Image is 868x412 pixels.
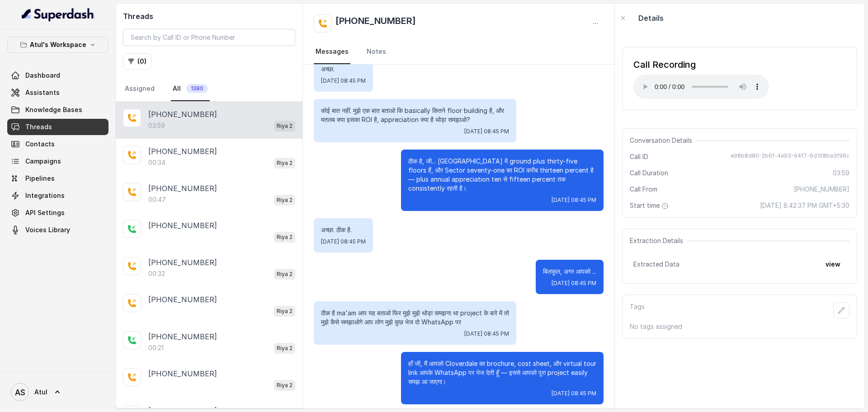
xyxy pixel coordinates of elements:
[25,71,60,80] span: Dashboard
[630,136,696,145] span: Conversation Details
[7,187,108,204] a: Integrations
[277,122,292,131] p: Riya 2
[7,102,108,118] a: Knowledge Bases
[148,368,217,379] p: [PHONE_NUMBER]
[820,256,846,272] button: view
[321,225,366,234] p: अच्छा. ठीक है.
[277,344,292,353] p: Riya 2
[148,269,165,278] p: 00:32
[321,65,366,74] p: अच्छा.
[633,58,769,71] div: Call Recording
[321,309,509,327] p: ठीक है ma'am आप यह बताओ फिर मुझे मुझे थोड़ा समझना था project के बारे में तो मुझे कैसे समझाओगे आप ...
[633,260,679,269] span: Extracted Data
[25,105,82,114] span: Knowledge Bases
[148,294,217,305] p: [PHONE_NUMBER]
[148,183,217,194] p: [PHONE_NUMBER]
[25,140,55,149] span: Contacts
[314,40,350,64] a: Messages
[123,11,295,22] h2: Threads
[148,343,164,352] p: 00:21
[731,152,849,161] span: e98b8d80-2b6f-4e93-94f7-6d108be3f96c
[30,39,86,50] p: Atul's Workspace
[25,208,65,217] span: API Settings
[630,185,657,194] span: Call From
[7,222,108,238] a: Voices Library
[552,390,596,397] span: [DATE] 08:45 PM
[630,236,687,245] span: Extraction Details
[123,77,156,101] a: Assigned
[633,75,769,99] audio: Your browser does not support the audio element.
[630,201,670,210] span: Start time
[630,322,849,331] p: No tags assigned
[7,67,108,84] a: Dashboard
[148,331,217,342] p: [PHONE_NUMBER]
[630,169,668,178] span: Call Duration
[7,136,108,152] a: Contacts
[148,158,165,167] p: 00:34
[25,122,52,131] span: Threads
[408,157,596,193] p: ठीक है, जी... [GEOGRAPHIC_DATA] में ground plus thirty-five floors हैं, और Sector seventy-one का ...
[277,196,292,205] p: Riya 2
[7,84,108,101] a: Assistants
[630,302,645,318] p: Tags
[277,270,292,279] p: Riya 2
[22,7,94,22] img: light.svg
[7,205,108,221] a: API Settings
[7,119,108,135] a: Threads
[277,159,292,168] p: Riya 2
[25,157,61,166] span: Campaigns
[148,220,217,231] p: [PHONE_NUMBER]
[7,379,108,405] a: Atul
[833,169,849,178] span: 03:59
[25,88,60,97] span: Assistants
[123,53,152,70] button: (0)
[171,77,210,101] a: All1380
[148,195,166,204] p: 00:47
[365,40,388,64] a: Notes
[314,40,604,64] nav: Tabs
[34,388,47,397] span: Atul
[543,267,596,276] p: बिलकुल, अगर आपको ...
[7,37,108,53] button: Atul's Workspace
[148,146,217,157] p: [PHONE_NUMBER]
[25,225,70,234] span: Voices Library
[277,307,292,316] p: Riya 2
[7,170,108,187] a: Pipelines
[148,257,217,268] p: [PHONE_NUMBER]
[335,14,416,33] h2: [PHONE_NUMBER]
[464,330,509,337] span: [DATE] 08:45 PM
[148,121,165,130] p: 03:59
[552,280,596,287] span: [DATE] 08:45 PM
[15,388,25,397] text: AS
[123,77,295,101] nav: Tabs
[760,201,849,210] span: [DATE] 8:42:37 PM GMT+5:30
[630,152,648,161] span: Call ID
[638,13,664,23] p: Details
[321,77,366,84] span: [DATE] 08:45 PM
[277,381,292,390] p: Riya 2
[552,197,596,204] span: [DATE] 08:45 PM
[148,109,217,120] p: [PHONE_NUMBER]
[25,174,55,183] span: Pipelines
[464,128,509,135] span: [DATE] 08:45 PM
[794,185,849,194] span: [PHONE_NUMBER]
[7,153,108,169] a: Campaigns
[321,238,366,245] span: [DATE] 08:45 PM
[321,106,509,124] p: कोई बात नहीं. मुझे एक बात बताओ कि basically कितने floor building है, और मतलब क्या इसका ROI है, ap...
[123,29,295,46] input: Search by Call ID or Phone Number
[408,359,596,386] p: हाँ जी, मैं आपको Cloverdale का brochure, cost sheet, और virtual tour link आपके WhatsApp पर भेज दे...
[277,233,292,242] p: Riya 2
[25,191,65,200] span: Integrations
[186,84,208,93] span: 1380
